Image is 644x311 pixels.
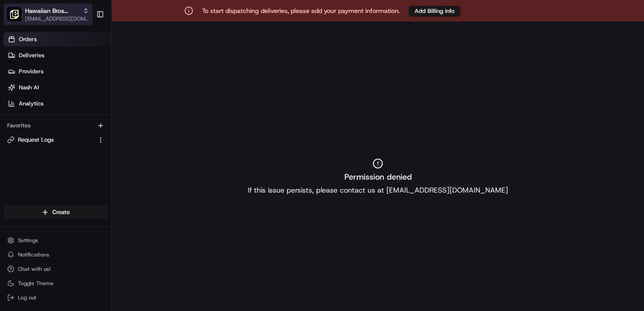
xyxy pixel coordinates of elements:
[4,277,108,290] button: Toggle Theme
[4,263,108,275] button: Chat with us!
[19,35,37,43] span: Orders
[72,126,147,142] a: 💻API Documentation
[4,248,108,261] button: Notifications
[4,118,108,133] div: Favorites
[30,85,147,94] div: Start new chat
[4,64,111,79] a: Providers
[4,4,93,25] button: Hawaiian Bros Parent OrgHawaiian Bros Parent Org[EMAIL_ADDRESS][DOMAIN_NAME]
[4,48,111,63] a: Deliveries
[5,126,72,142] a: 📗Knowledge Base
[85,130,144,139] span: API Documentation
[52,208,70,216] span: Create
[23,58,148,67] input: Clear
[4,234,108,247] button: Settings
[409,6,460,17] button: Add Billing Info
[19,51,44,59] span: Deliveries
[9,85,25,101] img: 1736555255976-a54dd68f-1ca7-489b-9aae-adbdc363a1c4
[9,130,16,138] div: 📗
[18,251,49,258] span: Notifications
[19,100,43,108] span: Analytics
[18,130,68,139] span: Knowledge Base
[76,130,83,138] div: 💻
[25,15,89,22] button: [EMAIL_ADDRESS][DOMAIN_NAME]
[18,280,54,287] span: Toggle Theme
[4,205,108,219] button: Create
[7,136,93,144] a: Request Logs
[63,151,108,158] a: Powered byPylon
[18,265,51,273] span: Chat with us!
[19,67,43,76] span: Providers
[248,185,508,196] p: If this issue persists, please contact us at [EMAIL_ADDRESS][DOMAIN_NAME]
[9,36,163,50] p: Welcome 👋
[18,136,54,144] span: Request Logs
[19,84,39,92] span: Nash AI
[25,6,79,15] button: Hawaiian Bros Parent Org
[344,171,412,183] h2: Permission denied
[9,9,27,27] img: Nash
[18,294,36,301] span: Log out
[4,32,111,46] a: Orders
[152,88,163,99] button: Start new chat
[202,6,400,15] p: To start dispatching deliveries, please add your payment information.
[30,94,113,101] div: We're available if you need us!
[4,133,108,147] button: Request Logs
[4,291,108,304] button: Log out
[4,80,111,95] a: Nash AI
[4,97,111,111] a: Analytics
[89,151,108,158] span: Pylon
[18,237,38,244] span: Settings
[7,7,21,21] img: Hawaiian Bros Parent Org
[409,5,460,17] a: Add Billing Info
